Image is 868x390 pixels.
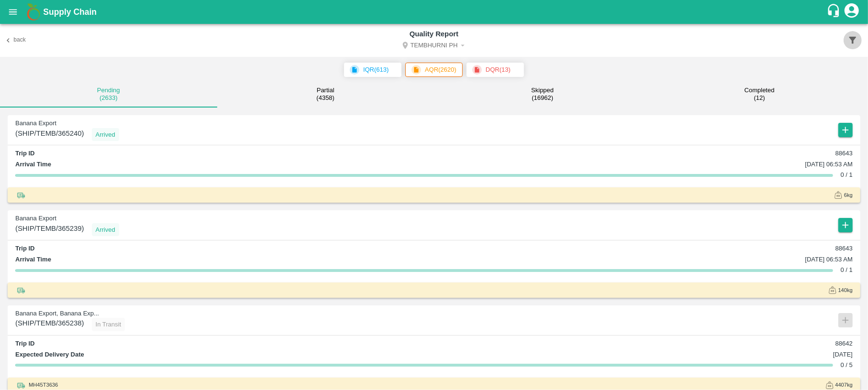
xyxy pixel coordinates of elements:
span: IQR(613) [344,63,401,77]
img: logo [24,2,43,22]
img: WeightIcon [826,381,834,389]
div: account of current user [843,2,860,22]
a: Supply Chain [43,5,826,19]
img: WeightIcon [835,191,842,199]
p: 88642 [835,339,853,348]
p: Banana Export [15,214,119,223]
b: Supply Chain [43,7,97,17]
p: AQR ( 2620 ) [425,65,456,75]
p: IQR ( 613 ) [363,65,389,75]
span: ( SHIP/TEMB/365239 ) [15,223,84,237]
p: [DATE] 06:53 AM [805,255,853,264]
span: ( SHIP/TEMB/365240 ) [15,128,84,141]
p: 88643 [835,149,853,158]
h6: Quality Report [176,28,692,40]
div: Arrived [92,223,119,237]
span: 4407 kg [835,380,853,389]
p: [DATE] [833,350,853,359]
div: Arrived [92,128,119,141]
p: DQR ( 13 ) [486,65,511,75]
p: Trip ID [15,339,34,348]
span: 6 kg [844,191,853,199]
button: open drawer [2,1,24,23]
img: truck [15,284,27,296]
p: Banana Export [15,119,119,128]
p: Arrival Time [15,255,51,264]
p: Skipped [531,87,554,94]
p: 0 / 5 [841,361,853,370]
p: Arrival Time [15,160,51,169]
span: ( SHIP/TEMB/365238 ) [15,318,84,331]
div: customer-support [826,3,843,21]
p: Trip ID [15,244,34,253]
p: Pending [97,87,120,94]
span: MH45T3636 [29,380,58,389]
p: [DATE] 06:53 AM [805,160,853,169]
p: Trip ID [15,149,34,158]
small: ( 2633 ) [100,94,118,102]
p: Expected Delivery Date [15,350,84,359]
small: ( 12 ) [754,94,765,102]
small: ( 4358 ) [316,94,334,102]
p: 88643 [835,244,853,253]
p: Banana Export, Banana Exp... [15,309,125,318]
p: 0 / 1 [841,266,853,275]
small: ( 16962 ) [532,94,553,102]
img: truck [15,189,27,201]
p: Partial [317,87,334,94]
img: WeightIcon [829,286,836,294]
span: 140 kg [838,286,853,294]
span: DQR(13) [467,63,524,77]
p: 0 / 1 [841,171,853,180]
span: AQR(2620) [405,63,463,77]
div: In Transit [92,318,125,331]
button: Select DC [176,40,692,53]
p: Completed [745,87,775,94]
